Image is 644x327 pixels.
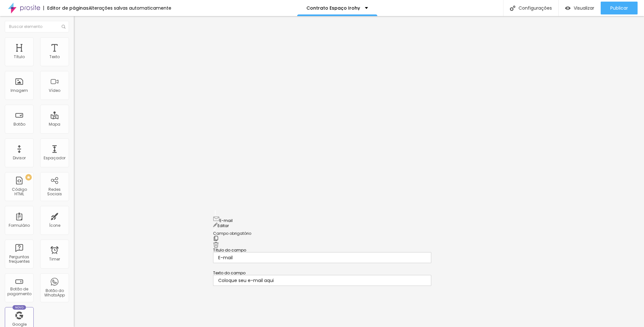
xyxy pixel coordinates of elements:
img: Icone [510,5,515,11]
div: Timer [49,257,60,261]
div: Botão [13,122,25,127]
div: Editor de páginas [43,6,89,10]
div: Redes Sociais [42,187,67,197]
img: view-1.svg [565,5,571,11]
button: Publicar [601,2,638,14]
span: Visualizar [574,5,594,11]
p: Contrato Espaço Irohy [306,6,360,10]
div: Divisor [13,156,26,160]
div: Imagem [11,88,28,93]
div: Ícone [49,223,60,228]
div: Botão do WhatsApp [42,288,67,298]
span: Publicar [610,5,628,11]
iframe: Editor [74,16,644,327]
div: Vídeo [49,88,60,93]
div: Código HTML [6,187,32,197]
div: Botão de pagamento [6,287,32,296]
div: Texto [49,55,60,59]
div: Mapa [49,122,60,127]
div: Espaçador [44,156,65,160]
img: Icone [62,25,65,29]
div: Alterações salvas automaticamente [89,6,171,10]
div: Novo [13,305,26,310]
div: Formulário [9,223,30,228]
input: Buscar elemento [5,21,69,32]
div: Perguntas frequentes [6,255,32,264]
div: Título [14,55,25,59]
button: Visualizar [559,2,601,14]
